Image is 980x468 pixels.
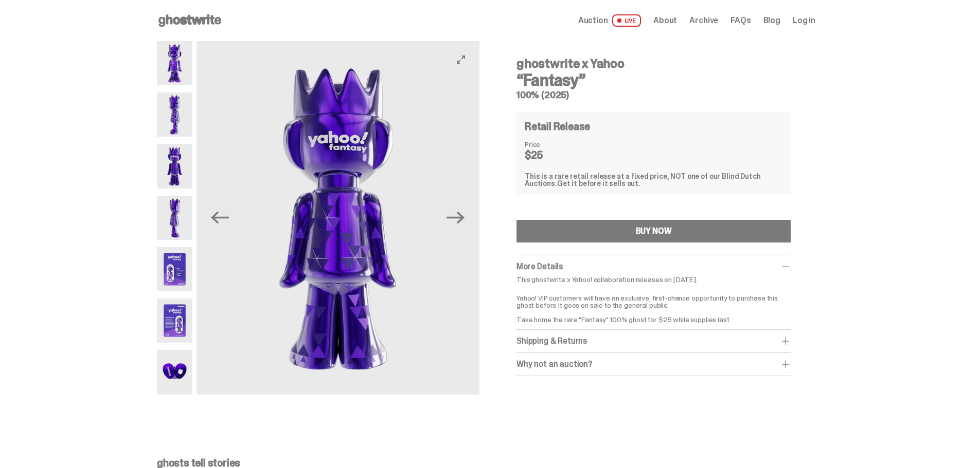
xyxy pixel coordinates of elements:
img: Yahoo-HG---1.png [157,41,192,85]
p: ghosts tell stories [157,458,815,468]
a: Auction LIVE [578,14,641,27]
img: Yahoo-HG---2.png [157,92,192,137]
img: Yahoo-HG---4.png [157,196,192,240]
h5: 100% (2025) [516,90,791,100]
button: Previous [209,207,231,229]
button: BUY NOW [516,220,791,242]
h3: “Fantasy” [516,72,791,88]
img: Yahoo-HG---6.png [157,298,192,343]
span: LIVE [612,14,642,27]
a: Archive [689,16,718,25]
h4: ghostwrite x Yahoo [516,58,791,70]
div: Shipping & Returns [516,336,791,346]
img: Yahoo-HG---3.png [197,41,479,395]
div: Why not an auction? [516,359,791,369]
button: View full-screen [455,53,467,66]
a: About [653,16,677,25]
div: This is a rare retail release at a fixed price, NOT one of our Blind Dutch Auctions. [525,173,782,187]
a: FAQs [730,16,751,25]
p: This ghostwrite x Yahoo! collaboration releases on [DATE]. [516,276,791,283]
button: Next [444,207,467,229]
h4: Retail Release [525,121,590,132]
img: Yahoo-HG---7.png [157,350,192,394]
a: Log in [793,16,815,25]
dt: Price [525,141,576,148]
a: Blog [763,16,780,25]
span: More Details [516,261,563,272]
img: Yahoo-HG---5.png [157,247,192,291]
img: Yahoo-HG---3.png [157,144,192,188]
p: Yahoo! VIP customers will have an exclusive, first-chance opportunity to purchase this ghost befo... [516,287,791,323]
span: Auction [578,16,608,25]
div: BUY NOW [636,227,672,235]
span: Get it before it sells out. [557,179,640,188]
dd: $25 [525,150,576,160]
